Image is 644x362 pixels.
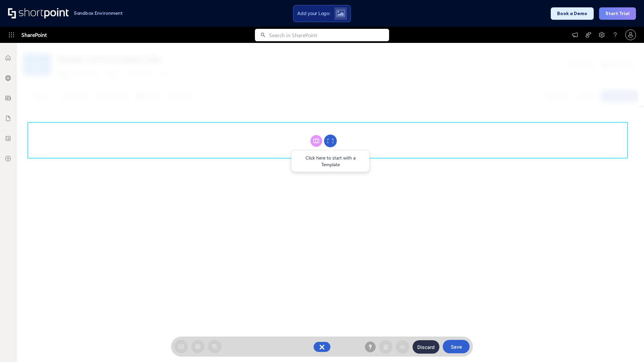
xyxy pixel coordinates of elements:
[74,11,123,15] h1: Sandbox Environment
[599,7,636,20] button: Start Trial
[21,27,47,43] span: SharePoint
[413,340,439,354] button: Discard
[610,330,644,362] iframe: Chat Widget
[336,10,345,17] img: Upload logo
[269,29,389,41] input: Search in SharePoint
[551,7,594,20] button: Book a Demo
[297,10,330,16] span: Add your Logo:
[443,340,470,353] button: Save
